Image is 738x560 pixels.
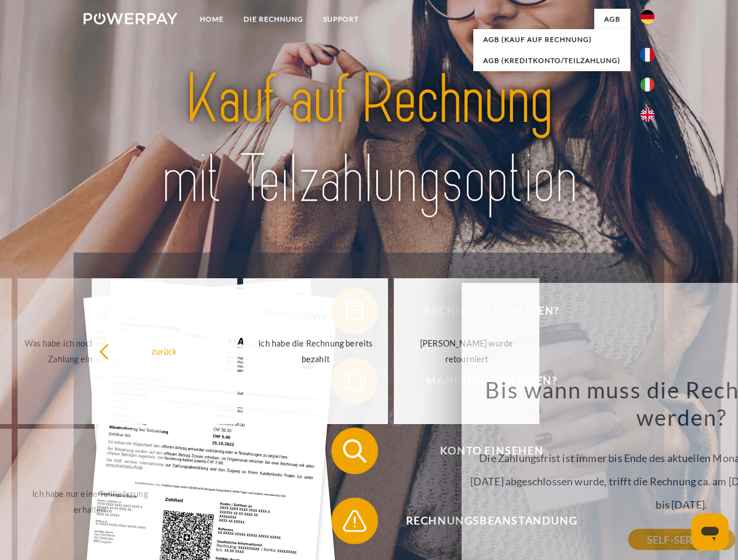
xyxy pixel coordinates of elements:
[313,9,369,30] a: SUPPORT
[628,529,735,550] a: SELF-SERVICE
[340,506,369,535] img: qb_warning.svg
[84,13,178,24] img: logo-powerpay-white.svg
[594,9,630,30] a: agb
[640,78,654,92] img: it
[25,335,156,367] div: Was habe ich noch offen, ist meine Zahlung eingegangen?
[473,50,630,71] a: AGB (Kreditkonto/Teilzahlung)
[190,9,234,30] a: Home
[234,9,313,30] a: DIE RECHNUNG
[640,108,654,122] img: en
[331,428,635,474] button: Konto einsehen
[99,343,230,359] div: zurück
[691,513,729,551] iframe: Schaltfläche zum Öffnen des Messaging-Fensters
[112,56,626,223] img: title-powerpay_de.svg
[18,278,163,424] a: Was habe ich noch offen, ist meine Zahlung eingegangen?
[401,335,532,367] div: [PERSON_NAME] wurde retourniert
[640,10,654,24] img: de
[340,436,369,466] img: qb_search.svg
[640,48,654,62] img: fr
[250,335,382,367] div: Ich habe die Rechnung bereits bezahlt
[331,498,635,544] button: Rechnungsbeanstandung
[473,29,630,50] a: AGB (Kauf auf Rechnung)
[25,486,156,517] div: Ich habe nur eine Teillieferung erhalten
